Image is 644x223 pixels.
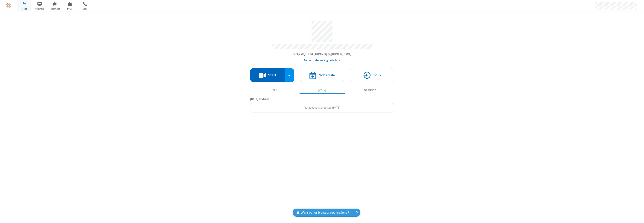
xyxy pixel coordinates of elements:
span: Meet [17,7,31,10]
span: Calls [78,7,92,10]
section: Today's Meetings [250,97,394,113]
button: Schedule [300,68,344,82]
button: Copy my meeting room linkCopy my meeting room link [293,52,351,56]
button: Past [252,86,297,93]
span: Copy my meeting room link [293,52,351,56]
div: Start conference options [285,68,294,82]
span: Drive [63,7,77,10]
button: Upcoming [347,86,393,93]
h4: Start [268,73,276,77]
span: No meetings scheduled [DATE] [304,106,340,109]
button: Start [250,68,285,82]
button: [DATE] [300,86,345,93]
span: Team Chat [48,7,62,10]
span: [DATE] 11:26 AM [250,97,269,101]
img: QA Selenium DO NOT DELETE OR CHANGE [6,3,11,8]
iframe: Chat [635,213,641,220]
h4: Join [373,73,381,77]
section: Account details [250,19,394,63]
button: Audio conferencing details [304,58,340,63]
span: Webinars [33,7,47,10]
h4: Schedule [319,73,335,77]
span: Want better browser notifications? [301,210,349,215]
button: Join [350,68,394,82]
